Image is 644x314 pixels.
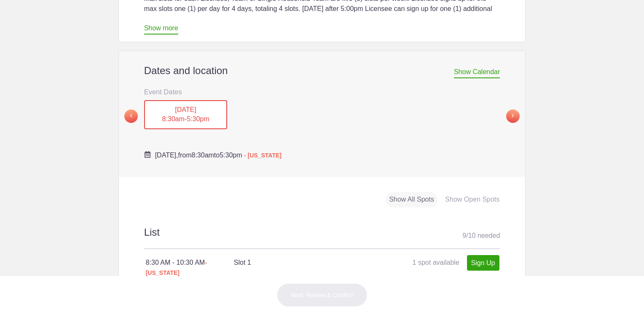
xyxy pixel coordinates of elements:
[466,232,468,239] span: /
[413,259,459,266] span: 1 spot available
[144,85,500,98] h3: Event Dates
[144,100,228,130] button: [DATE] 8:30am-5:30pm
[144,151,151,158] img: Cal purple
[144,64,500,77] h2: Dates and location
[234,258,366,268] h4: Slot 1
[244,152,282,159] span: - [US_STATE]
[191,152,214,159] span: 8:30am
[155,152,282,159] span: from to
[467,255,499,271] a: Sign Up
[144,100,228,130] div: -
[155,152,178,159] span: [DATE],
[277,283,368,307] button: Next: Review & Confirm
[462,229,500,242] div: 9 10 needed
[144,24,178,35] a: Show more
[220,152,242,159] span: 5:30pm
[146,258,234,278] div: 8:30 AM - 10:30 AM
[386,192,437,208] div: Show All Spots
[144,225,500,249] h2: List
[162,115,184,122] span: 8:30am
[454,68,500,78] span: Show Calendar
[146,259,207,276] span: - [US_STATE]
[175,106,196,113] span: [DATE]
[442,192,503,208] div: Show Open Spots
[187,115,209,122] span: 5:30pm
